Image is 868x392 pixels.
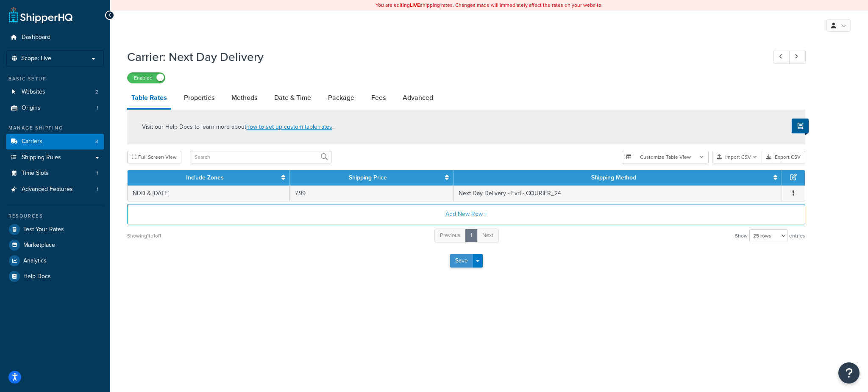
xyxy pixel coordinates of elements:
[22,154,61,161] span: Shipping Rules
[6,30,104,45] a: Dashboard
[97,186,98,193] span: 1
[6,269,104,284] a: Help Docs
[127,230,161,242] div: Showing 1 to 1 of 1
[465,229,478,243] a: 1
[6,84,104,100] li: Websites
[290,185,453,201] td: 7.99
[180,88,219,108] a: Properties
[6,134,104,149] a: Carriers8
[6,182,104,197] li: Advanced Features
[6,166,104,181] a: Time Slots1
[23,273,51,280] span: Help Docs
[434,229,466,243] a: Previous
[22,138,42,145] span: Carriers
[128,185,290,201] td: NDD & [DATE]
[792,119,809,133] button: Show Help Docs
[482,231,493,239] span: Next
[97,105,98,112] span: 1
[21,55,51,62] span: Scope: Live
[410,1,420,9] b: LIVE
[773,50,790,64] a: Previous Record
[324,88,359,108] a: Package
[190,151,331,163] input: Search
[95,88,98,96] span: 2
[349,173,387,182] a: Shipping Price
[450,254,473,268] button: Save
[622,151,709,163] button: Customize Table View
[22,186,73,193] span: Advanced Features
[6,134,104,149] li: Carriers
[95,138,98,145] span: 8
[127,151,181,163] button: Full Screen View
[6,100,104,116] a: Origins1
[838,362,860,384] button: Open Resource Center
[97,170,98,177] span: 1
[23,242,55,249] span: Marketplace
[6,213,104,220] div: Resources
[6,253,104,268] a: Analytics
[142,122,334,132] p: Visit our Help Docs to learn more about .
[762,151,805,163] button: Export CSV
[6,124,104,132] div: Manage Shipping
[6,150,104,166] a: Shipping Rules
[712,151,762,163] button: Import CSV
[186,173,224,182] a: Include Zones
[127,49,758,65] h1: Carrier: Next Day Delivery
[735,230,748,242] span: Show
[23,257,47,265] span: Analytics
[127,204,805,224] button: Add New Row +
[789,230,805,242] span: entries
[227,88,262,108] a: Methods
[6,182,104,197] a: Advanced Features1
[367,88,390,108] a: Fees
[22,170,49,177] span: Time Slots
[477,229,499,243] a: Next
[591,173,636,182] a: Shipping Method
[246,122,332,131] a: how to set up custom table rates
[6,166,104,181] li: Time Slots
[6,84,104,100] a: Websites2
[6,237,104,253] a: Marketplace
[398,88,437,108] a: Advanced
[22,34,50,41] span: Dashboard
[6,222,104,237] a: Test Your Rates
[789,50,806,64] a: Next Record
[22,88,45,96] span: Websites
[453,185,782,201] td: Next Day Delivery - Evri - COURIER_24
[22,105,41,112] span: Origins
[440,231,460,239] span: Previous
[6,100,104,116] li: Origins
[128,73,165,83] label: Enabled
[23,226,64,233] span: Test Your Rates
[127,88,171,110] a: Table Rates
[6,75,104,83] div: Basic Setup
[270,88,315,108] a: Date & Time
